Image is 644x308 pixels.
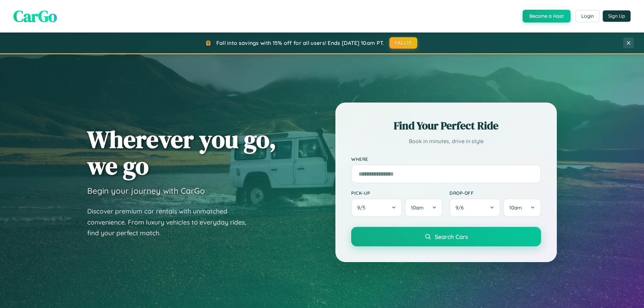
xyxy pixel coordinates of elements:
[455,204,467,211] span: 9 / 6
[351,198,402,217] button: 9/5
[13,5,57,27] span: CarGo
[87,126,276,179] h1: Wherever you go, we go
[351,227,541,246] button: Search Cars
[523,10,571,22] button: Become a Host
[603,10,631,22] button: Sign Up
[503,198,541,217] button: 10am
[87,186,205,196] h3: Begin your journey with CarGo
[405,198,443,217] button: 10am
[449,190,541,196] label: Drop-off
[351,118,541,133] h2: Find Your Perfect Ride
[351,190,443,196] label: Pick-up
[357,204,369,211] span: 9 / 5
[449,198,500,217] button: 9/6
[509,204,522,211] span: 10am
[87,206,255,239] p: Discover premium car rentals with unmatched convenience. From luxury vehicles to everyday rides, ...
[576,10,599,22] button: Login
[216,40,384,46] span: Fall into savings with 15% off for all users! Ends [DATE] 10am PT.
[351,156,541,162] label: Where
[351,136,541,146] p: Book in minutes, drive in style
[435,233,468,240] span: Search Cars
[389,37,418,49] button: FALL15
[411,204,424,211] span: 10am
